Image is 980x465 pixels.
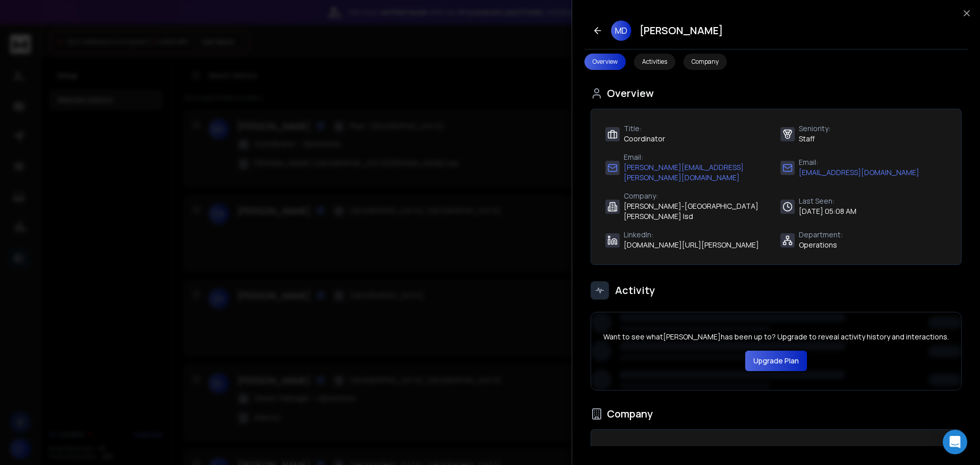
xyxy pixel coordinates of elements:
[799,124,830,134] span: Seniority :
[640,23,723,38] h2: [PERSON_NAME]
[799,196,856,206] span: Last Seen :
[624,444,772,454] span: Company :
[624,152,772,162] span: Email :
[591,86,654,101] h3: Overview
[799,240,843,250] span: Operations
[603,331,949,343] p: Want to see what [PERSON_NAME] has been up to? Upgrade to reveal activity history and interactions.
[943,430,967,454] div: Open Intercom Messenger
[624,201,772,222] span: [PERSON_NAME]-[GEOGRAPHIC_DATA][PERSON_NAME] Isd
[605,230,772,250] div: LinkedIn:[DOMAIN_NAME][URL][PERSON_NAME]
[624,230,759,240] span: LinkedIn :
[799,444,947,454] span: LinkedIn :
[591,407,962,421] h3: Company
[584,54,626,70] button: Overview
[624,162,772,183] span: [PERSON_NAME][EMAIL_ADDRESS][PERSON_NAME][DOMAIN_NAME]
[799,206,856,216] span: [DATE] 05:08 AM
[799,157,919,167] span: Email :
[799,134,830,144] span: Staff
[611,20,631,41] span: MD
[799,230,843,240] span: Department :
[624,124,665,134] span: Title :
[624,134,665,144] span: Coordinator
[745,351,807,371] button: Upgrade Plan
[624,240,759,250] span: [DOMAIN_NAME][URL][PERSON_NAME]
[591,281,655,300] h3: Activity
[799,167,919,178] span: [EMAIL_ADDRESS][DOMAIN_NAME]
[634,54,675,70] button: Activities
[683,54,727,70] button: Company
[624,191,772,201] span: Company :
